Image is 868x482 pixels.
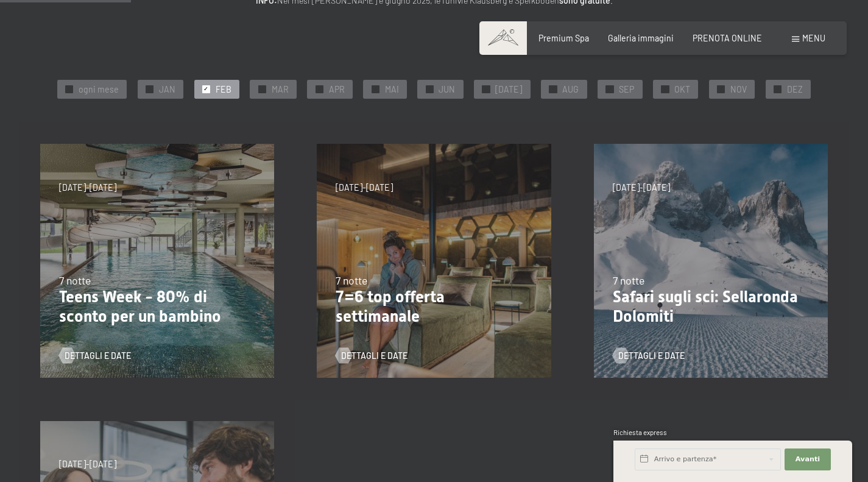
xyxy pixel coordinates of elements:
span: ✓ [203,85,208,93]
span: ✓ [663,85,668,93]
span: Menu [802,33,825,43]
span: Dettagli e Date [65,350,131,362]
span: [DATE] [495,83,522,96]
a: Galleria immagini [608,33,674,43]
span: Dettagli e Date [618,350,685,362]
span: ✓ [719,85,724,93]
span: [DATE]-[DATE] [59,182,116,194]
a: Dettagli e Date [336,350,408,362]
span: JAN [159,83,175,96]
span: ✓ [66,85,71,93]
span: MAI [385,83,399,96]
span: AUG [562,83,579,96]
span: ✓ [775,85,780,93]
p: Safari sugli sci: Sellaronda Dolomiti [613,288,809,326]
span: APR [329,83,345,96]
a: PRENOTA ONLINE [693,33,762,43]
span: ✓ [607,85,612,93]
span: ogni mese [79,83,119,96]
p: 7=6 top offerta settimanale [336,288,532,326]
span: [DATE]-[DATE] [59,458,116,470]
span: 7 notte [613,274,644,287]
span: [DATE]-[DATE] [613,182,670,194]
span: 7 notte [336,274,367,287]
button: Avanti [785,448,831,470]
span: ✓ [484,85,489,93]
p: Teens Week - 80% di sconto per un bambino [59,288,255,326]
span: Dettagli e Date [341,350,408,362]
a: Dettagli e Date [613,350,685,362]
span: NOV [730,83,747,96]
span: OKT [674,83,690,96]
span: ✓ [373,85,378,93]
span: Avanti [796,455,820,464]
span: DEZ [787,83,803,96]
span: JUN [439,83,455,96]
span: ✓ [317,85,322,93]
span: Richiesta express [613,428,667,436]
span: 7 notte [59,274,91,287]
span: ✓ [551,85,556,93]
a: Dettagli e Date [59,350,131,362]
span: ✓ [259,85,264,93]
span: ✓ [147,85,152,93]
span: SEP [619,83,634,96]
span: MAR [272,83,289,96]
span: [DATE]-[DATE] [336,182,393,194]
a: Premium Spa [538,33,589,43]
span: FEB [216,83,231,96]
span: ✓ [427,85,432,93]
